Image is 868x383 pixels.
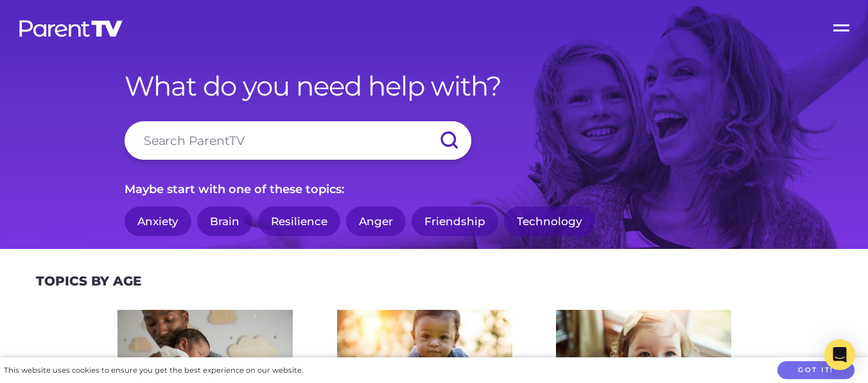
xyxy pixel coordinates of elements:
[125,179,743,200] p: Maybe start with one of these topics:
[36,273,141,289] h2: Topics By Age
[18,19,124,38] img: parenttv-logo-white.4c85aaf.svg
[4,364,303,377] div: This website uses cookies to ensure you get the best experience on our website.
[412,207,498,237] a: Friendship
[125,121,471,160] input: Search ParentTV
[125,70,743,102] h1: What do you need help with?
[346,207,406,237] a: Anger
[258,207,340,237] a: Resilience
[504,207,595,237] a: Technology
[824,339,855,370] div: Open Intercom Messenger
[197,207,252,237] a: Brain
[426,121,471,160] input: Submit
[777,361,855,380] button: Got it!
[125,207,191,237] a: Anxiety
